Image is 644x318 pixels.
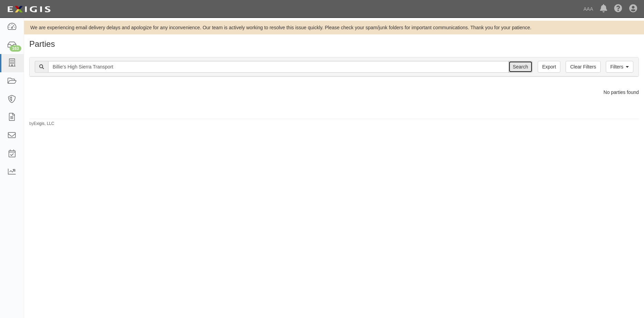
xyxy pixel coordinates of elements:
a: AAA [580,2,597,16]
a: Filters [606,61,633,73]
div: No parties found [24,89,644,96]
h1: Parties [29,40,639,49]
div: We are experiencing email delivery delays and apologize for any inconvenience. Our team is active... [24,24,644,31]
div: 163 [10,45,21,52]
a: Exigis, LLC [34,121,54,126]
a: Clear Filters [566,61,600,73]
img: logo-5460c22ac91f19d4615b14bd174203de0afe785f0fc80cf4dbbc73dc1793850b.png [5,3,53,15]
i: Help Center - Complianz [614,5,622,13]
small: by [29,121,54,127]
input: Search [48,61,509,73]
a: Export [538,61,560,73]
input: Search [508,61,533,73]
